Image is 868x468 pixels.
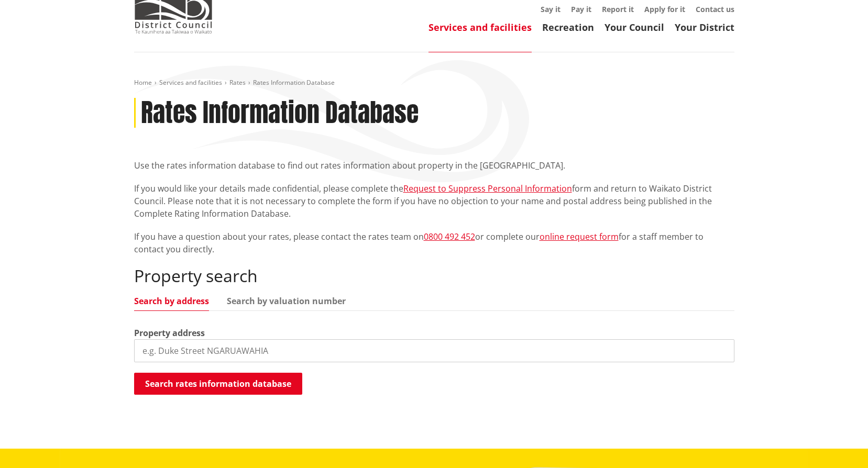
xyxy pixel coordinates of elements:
[571,4,591,14] a: Pay it
[424,231,475,242] a: 0800 492 452
[134,230,734,255] p: If you have a question about your rates, please contact the rates team on or complete our for a s...
[542,21,594,34] a: Recreation
[134,339,734,362] input: e.g. Duke Street NGARUAWAHIA
[134,266,734,286] h2: Property search
[253,78,335,87] span: Rates Information Database
[134,78,152,87] a: Home
[227,297,346,305] a: Search by valuation number
[134,79,734,87] nav: breadcrumb
[675,21,734,34] a: Your District
[541,4,561,14] a: Say it
[134,182,734,220] p: If you would like your details made confidential, please complete the form and return to Waikato ...
[540,231,619,242] a: online request form
[134,159,734,172] p: Use the rates information database to find out rates information about property in the [GEOGRAPHI...
[602,4,634,14] a: Report it
[696,4,734,14] a: Contact us
[229,78,246,87] a: Rates
[644,4,685,14] a: Apply for it
[820,424,858,462] iframe: Messenger Launcher
[141,98,419,128] h1: Rates Information Database
[134,373,302,395] button: Search rates information database
[134,297,209,305] a: Search by address
[403,183,572,194] a: Request to Suppress Personal Information
[605,21,664,34] a: Your Council
[159,78,222,87] a: Services and facilities
[428,21,532,34] a: Services and facilities
[134,327,205,339] label: Property address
